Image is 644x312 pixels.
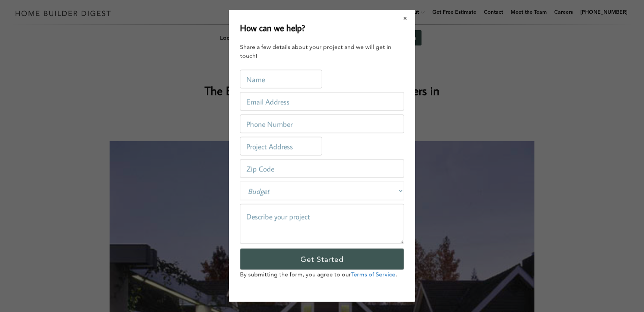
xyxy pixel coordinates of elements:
[240,160,404,178] input: Zip Code
[240,70,322,89] input: Name
[395,10,415,26] button: Close modal
[240,43,404,61] div: Share a few details about your project and we will get in touch!
[240,249,404,270] input: Get Started
[351,271,395,278] a: Terms of Service
[240,115,404,133] input: Phone Number
[240,137,322,156] input: Project Address
[240,270,404,279] p: By submitting the form, you agree to our .
[240,92,404,111] input: Email Address
[240,21,305,34] h2: How can we help?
